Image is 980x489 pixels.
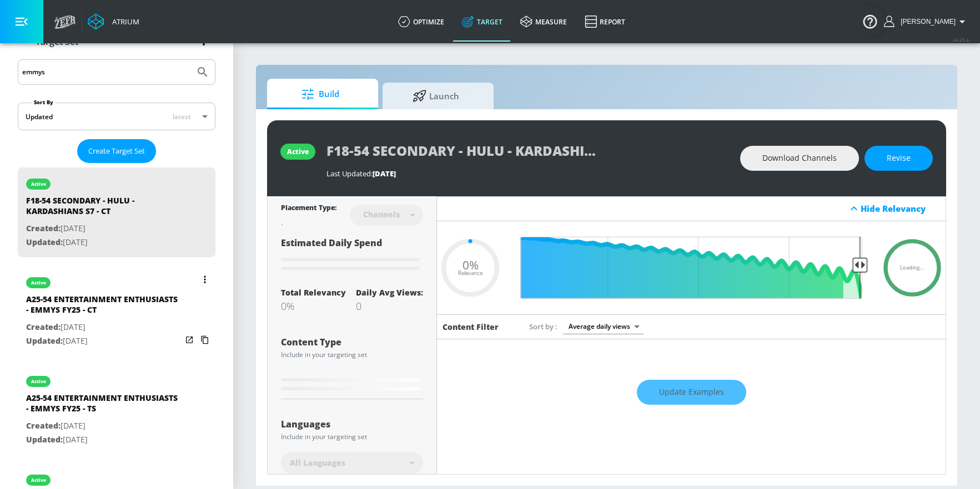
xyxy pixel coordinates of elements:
[281,434,423,440] div: Include in your targeting set
[31,477,46,483] div: active
[26,320,182,334] p: [DATE]
[88,13,139,30] a: Atrium
[108,17,139,27] div: Atrium
[281,420,423,429] div: Languages
[515,237,868,299] input: Final Threshold
[855,6,886,37] button: Open Resource Center
[281,299,346,313] div: 0%
[26,322,61,332] span: Created:
[865,146,933,171] button: Revise
[529,322,557,332] span: Sort by
[443,322,499,332] h6: Content Filter
[511,2,576,42] a: measure
[26,237,63,247] span: Updated:
[563,319,644,334] div: Average daily views
[22,65,190,79] input: Search by name or Id
[740,146,859,171] button: Download Channels
[281,203,336,215] div: Placement Type:
[26,334,182,348] p: [DATE]
[463,259,479,271] span: 0%
[896,18,956,26] span: login as: rebecca.streightiff@zefr.com
[31,181,46,187] div: active
[356,287,423,298] div: Daily Avg Views:
[18,266,215,356] div: activeA25-54 ENTERTAINMENT ENTHUSIASTS - EMMYS FY25 - CTCreated:[DATE]Updated:[DATE]
[190,60,215,84] button: Submit Search
[458,271,483,276] span: Relevance
[576,2,634,42] a: Report
[281,237,423,274] div: Estimated Daily Spend
[437,196,946,221] div: Hide Relevancy
[290,457,345,468] span: All Languages
[32,99,56,106] label: Sort By
[26,335,63,346] span: Updated:
[278,81,363,108] span: Build
[326,169,729,179] div: Last Updated:
[373,169,396,179] span: [DATE]
[31,379,46,384] div: active
[18,167,215,257] div: activeF18-54 SECONDARY - HULU - KARDASHIANS S7 - CTCreated:[DATE]Updated:[DATE]
[358,210,405,219] div: Channels
[26,433,182,447] p: [DATE]
[26,420,61,431] span: Created:
[26,222,182,236] p: [DATE]
[26,195,182,222] div: F18-54 SECONDARY - HULU - KARDASHIANS S7 - CT
[394,83,478,109] span: Launch
[31,280,46,286] div: active
[18,365,215,455] div: activeA25-54 ENTERTAINMENT ENTHUSIASTS - EMMYS FY25 - TSCreated:[DATE]Updated:[DATE]
[861,203,939,214] div: Hide Relevancy
[26,236,182,249] p: [DATE]
[953,37,969,43] span: v 4.25.4
[884,15,969,28] button: [PERSON_NAME]
[762,151,837,165] span: Download Channels
[453,2,511,42] a: Target
[26,419,182,433] p: [DATE]
[281,237,382,249] span: Estimated Daily Spend
[182,332,197,348] button: Open in new window
[389,2,453,42] a: optimize
[26,112,53,121] div: Updated
[26,223,61,233] span: Created:
[88,145,145,157] span: Create Target Set
[281,338,423,347] div: Content Type
[173,112,191,121] span: latest
[77,139,156,163] button: Create Target Set
[26,294,182,320] div: A25-54 ENTERTAINMENT ENTHUSIASTS - EMMYS FY25 - CT
[26,393,182,419] div: A25-54 ENTERTAINMENT ENTHUSIASTS - EMMYS FY25 - TS
[26,434,63,445] span: Updated:
[281,452,423,474] div: All Languages
[287,147,309,156] div: active
[281,287,346,298] div: Total Relevancy
[197,332,213,348] button: Copy Targeting Set Link
[887,151,911,165] span: Revise
[356,299,423,313] div: 0
[281,352,423,358] div: Include in your targeting set
[900,265,924,271] span: Loading...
